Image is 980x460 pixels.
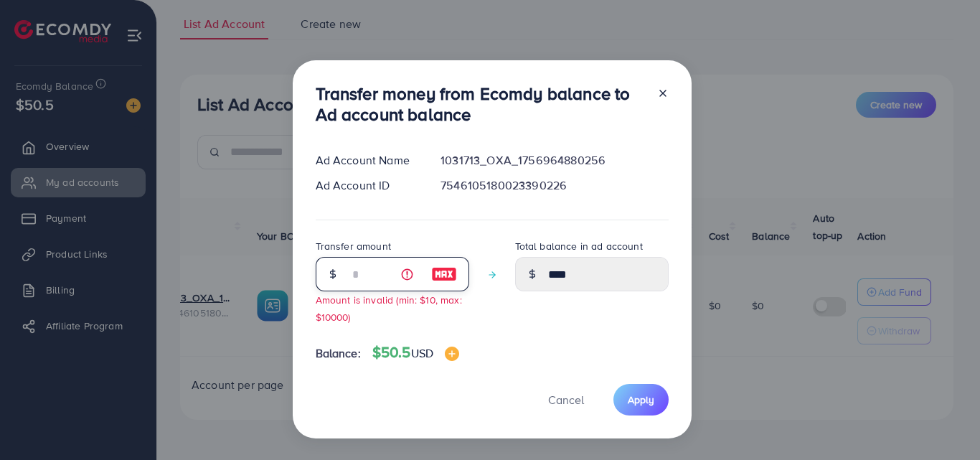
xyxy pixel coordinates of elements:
[628,393,654,407] span: Apply
[919,395,969,449] iframe: Chat
[372,344,459,362] h4: $50.5
[429,152,679,169] div: 1031713_OXA_1756964880256
[613,384,669,415] button: Apply
[411,345,433,361] span: USD
[548,392,584,408] span: Cancel
[304,177,430,194] div: Ad Account ID
[316,345,361,362] span: Balance:
[515,239,643,253] label: Total balance in ad account
[316,293,462,323] small: Amount is invalid (min: $10, max: $10000)
[530,384,602,415] button: Cancel
[429,177,679,194] div: 7546105180023390226
[445,347,459,361] img: image
[431,266,457,283] img: image
[316,239,391,253] label: Transfer amount
[316,83,646,125] h3: Transfer money from Ecomdy balance to Ad account balance
[304,152,430,169] div: Ad Account Name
